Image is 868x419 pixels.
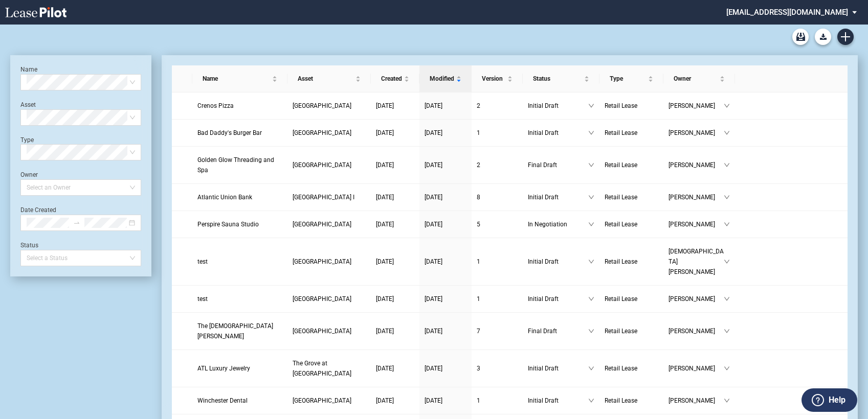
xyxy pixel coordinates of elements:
label: Type [20,136,34,144]
span: [DATE] [425,161,442,169]
span: 7 [477,328,480,335]
span: Initial Draft [528,192,588,202]
a: [DATE] [425,326,466,336]
span: down [724,398,730,404]
span: down [588,398,594,404]
button: Help [802,388,857,412]
span: test [197,258,208,265]
span: [PERSON_NAME] [669,294,724,304]
a: Retail Lease [605,160,658,170]
label: Asset [20,101,36,108]
span: [PERSON_NAME] [669,128,724,138]
a: [DATE] [425,192,466,202]
a: [DATE] [425,294,466,304]
a: [DATE] [376,160,414,170]
span: 8 [477,194,480,201]
a: Retail Lease [605,219,658,229]
span: down [724,296,730,302]
span: Final Draft [528,326,588,336]
a: Perspire Sauna Studio [197,219,282,229]
a: Create new document [837,29,854,45]
span: Circleville Plaza [293,102,351,109]
a: 5 [477,219,518,229]
a: [DATE] [376,128,414,138]
span: [PERSON_NAME] [669,395,724,406]
a: 1 [477,294,518,304]
span: [DATE] [425,194,442,201]
a: Retail Lease [605,257,658,267]
span: Retail Lease [605,102,637,109]
span: down [724,259,730,265]
span: [DATE] [376,221,394,228]
span: down [588,194,594,200]
span: 1 [477,295,480,302]
span: Retail Lease [605,328,637,335]
span: Retail Lease [605,161,637,169]
a: ATL Luxury Jewelry [197,363,282,374]
a: [GEOGRAPHIC_DATA] [293,160,366,170]
a: [GEOGRAPHIC_DATA] [293,101,366,111]
span: down [724,221,730,227]
a: Retail Lease [605,326,658,336]
a: 8 [477,192,518,202]
a: [GEOGRAPHIC_DATA] [293,219,366,229]
label: Name [20,66,37,73]
a: [DATE] [425,219,466,229]
span: [DATE] [376,129,394,136]
span: Name [203,74,270,84]
th: Type [599,65,663,92]
a: 3 [477,363,518,374]
span: Park West Village I [293,194,354,201]
span: [DATE] [376,102,394,109]
a: test [197,257,282,267]
label: Help [829,393,845,407]
a: [DATE] [376,395,414,406]
span: Retail Lease [605,129,637,136]
span: 1 [477,129,480,136]
th: Status [523,65,599,92]
span: 1 [477,397,480,404]
span: [DATE] [425,328,442,335]
span: WestPointe Plaza [293,328,351,335]
th: Owner [663,65,735,92]
span: down [724,162,730,168]
span: [PERSON_NAME] [669,192,724,202]
span: Winchester Dental [197,397,248,404]
a: [GEOGRAPHIC_DATA] [293,395,366,406]
th: Asset [287,65,371,92]
span: down [588,365,594,371]
span: down [588,130,594,136]
span: Retail Lease [605,295,637,302]
label: Status [20,242,38,249]
span: [DATE] [425,365,442,372]
span: [DATE] [376,258,394,265]
span: Final Draft [528,160,588,170]
span: Atlantic Union Bank [197,194,252,201]
span: [PERSON_NAME] [669,326,724,336]
span: [DATE] [425,258,442,265]
span: down [588,328,594,334]
a: [DATE] [425,160,466,170]
span: swap-right [73,219,80,226]
a: Bad Daddy's Burger Bar [197,128,282,138]
span: [DATE] [425,397,442,404]
a: [DATE] [425,128,466,138]
a: 1 [477,257,518,267]
a: [DATE] [425,363,466,374]
span: Type [610,74,646,84]
th: Name [192,65,287,92]
span: Park West Village II [293,221,351,228]
span: Initial Draft [528,257,588,267]
a: Golden Glow Threading and Spa [197,155,282,175]
label: Owner [20,171,38,178]
a: Crenos Pizza [197,101,282,111]
span: Retail Lease [605,397,637,404]
a: Retail Lease [605,192,658,202]
span: Version [482,74,505,84]
span: [DATE] [425,129,442,136]
span: Modified [430,74,454,84]
a: [DATE] [376,326,414,336]
th: Modified [419,65,472,92]
span: [PERSON_NAME] [669,219,724,229]
span: The Grove at Towne Center [293,360,351,377]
